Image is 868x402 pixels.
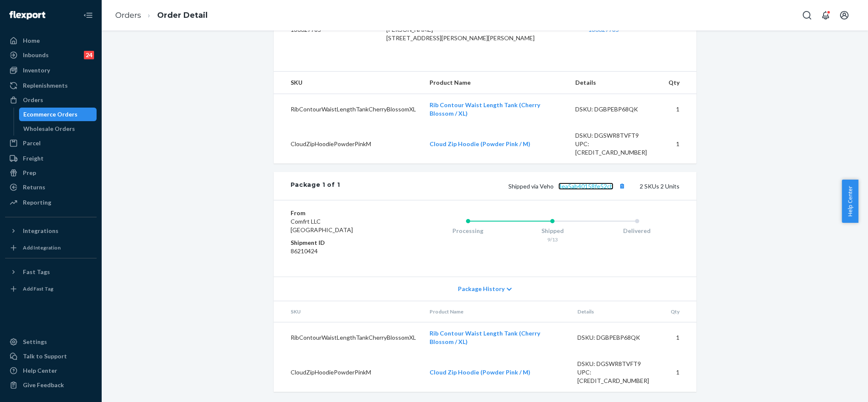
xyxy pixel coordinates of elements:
[23,381,64,389] div: Give Feedback
[84,51,94,59] div: 24
[9,11,45,19] img: Flexport logo
[23,125,75,133] div: Wholesale Orders
[836,7,853,24] button: Open account menu
[842,180,858,223] button: Help Center
[664,322,696,353] td: 1
[23,183,45,191] div: Returns
[662,72,696,94] th: Qty
[23,36,40,45] div: Home
[291,238,392,247] dt: Shipment ID
[5,48,97,62] a: Inbounds24
[23,110,78,119] div: Ecommerce Orders
[5,265,97,279] button: Fast Tags
[23,338,47,346] div: Settings
[508,183,628,190] span: Shipped via Veho
[23,268,50,276] div: Fast Tags
[291,180,340,191] div: Package 1 of 1
[23,139,41,147] div: Parcel
[426,227,510,235] div: Processing
[5,34,97,47] a: Home
[817,7,834,24] button: Open notifications
[458,285,505,293] span: Package History
[80,7,97,24] button: Close Navigation
[23,352,67,360] div: Talk to Support
[510,227,595,235] div: Shipped
[577,333,657,342] div: DSKU: DGBPEBP68QK
[575,131,655,140] div: DSKU: DGSWR8TVFT9
[577,360,657,368] div: DSKU: DGSWR8TVFT9
[5,364,97,377] a: Help Center
[558,183,613,190] a: 4ea5ab40158fe52cb
[664,353,696,392] td: 1
[423,72,568,94] th: Product Name
[5,282,97,296] a: Add Fast Tag
[274,353,423,392] td: CloudZipHoodiePowderPinkM
[617,180,628,191] button: Copy tracking number
[23,285,53,292] div: Add Fast Tag
[662,94,696,125] td: 1
[23,244,61,251] div: Add Integration
[5,180,97,194] a: Returns
[157,11,208,20] a: Order Detail
[5,196,97,209] a: Reporting
[274,94,423,125] td: RibContourWaistLengthTankCherryBlossomXL
[5,152,97,165] a: Freight
[5,64,97,77] a: Inventory
[23,227,58,235] div: Integrations
[23,169,36,177] div: Prep
[19,122,97,136] a: Wholesale Orders
[19,108,97,121] a: Ecommerce Orders
[274,322,423,353] td: RibContourWaistLengthTankCherryBlossomXL
[577,368,657,385] div: UPC: [CREDIT_CARD_NUMBER]
[23,51,49,59] div: Inbounds
[5,166,97,180] a: Prep
[5,378,97,392] button: Give Feedback
[23,154,44,163] div: Freight
[575,140,655,157] div: UPC: [CREDIT_CARD_NUMBER]
[430,140,530,147] a: Cloud Zip Hoodie (Powder Pink / M)
[5,136,97,150] a: Parcel
[274,125,423,164] td: CloudZipHoodiePowderPinkM
[5,224,97,238] button: Integrations
[23,81,68,90] div: Replenishments
[799,7,815,24] button: Open Search Box
[575,105,655,114] div: DSKU: DGBPEBP68QK
[5,241,97,255] a: Add Integration
[108,3,214,28] ol: breadcrumbs
[23,366,57,375] div: Help Center
[115,11,141,20] a: Orders
[5,79,97,92] a: Replenishments
[571,301,664,322] th: Details
[291,218,353,233] span: Comfrt LLC [GEOGRAPHIC_DATA]
[664,301,696,322] th: Qty
[568,72,662,94] th: Details
[274,72,423,94] th: SKU
[430,101,540,117] a: Rib Contour Waist Length Tank (Cherry Blossom / XL)
[274,301,423,322] th: SKU
[423,301,571,322] th: Product Name
[5,349,97,363] a: Talk to Support
[5,93,97,107] a: Orders
[23,96,43,104] div: Orders
[662,125,696,164] td: 1
[510,236,595,243] div: 9/13
[430,330,540,345] a: Rib Contour Waist Length Tank (Cherry Blossom / XL)
[340,180,679,191] div: 2 SKUs 2 Units
[291,247,392,255] dd: 86210424
[23,66,50,75] div: Inventory
[291,209,392,217] dt: From
[595,227,679,235] div: Delivered
[430,369,530,376] a: Cloud Zip Hoodie (Powder Pink / M)
[5,335,97,349] a: Settings
[23,198,51,207] div: Reporting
